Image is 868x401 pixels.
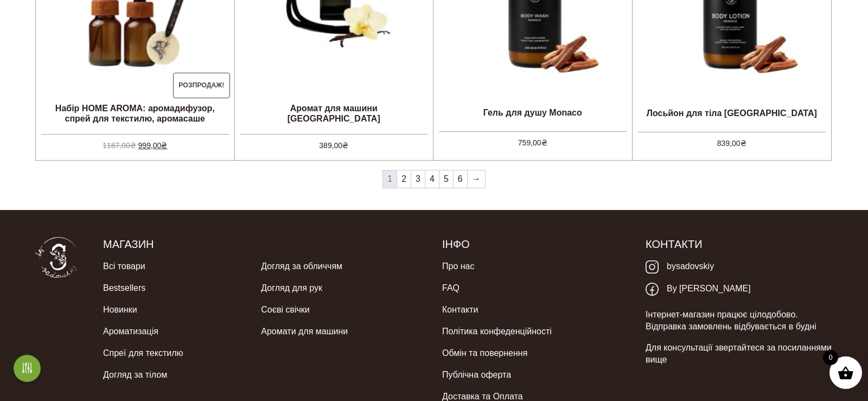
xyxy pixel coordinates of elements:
a: Спреї для текстилю [103,342,183,364]
a: Соєві свічки [261,299,309,321]
a: 6 [454,170,467,188]
a: Догляд для рук [261,277,322,299]
bdi: 839,00 [717,139,746,148]
a: Новинки [103,299,137,321]
span: ₴ [130,141,136,150]
span: ₴ [161,141,167,150]
a: 4 [425,170,439,188]
a: Про нас [442,256,474,277]
p: Для консультації звертайтеся за посиланнями вище [646,342,833,366]
span: ₴ [741,139,746,148]
a: Політика конфеденційності [442,321,552,342]
a: Ароматизація [103,321,158,342]
a: FAQ [442,277,459,299]
a: Догляд за обличчям [261,256,342,277]
a: By [PERSON_NAME] [646,278,751,300]
h2: Набір HOME AROMA: аромадифузор, спрей для текстилю, аромасаше [36,99,234,128]
span: ₴ [541,138,547,147]
a: → [468,170,485,188]
a: bysadovskiy [646,256,714,278]
bdi: 1187,00 [103,141,136,150]
a: Bestsellers [103,277,145,299]
p: Інтернет-магазин працює цілодобово. Відправка замовлень відбувається в будні [646,309,833,333]
bdi: 759,00 [518,138,547,147]
h5: Контакти [646,237,833,251]
h5: Магазин [103,237,426,251]
h5: Інфо [442,237,629,251]
h2: Аромат для машини [GEOGRAPHIC_DATA] [235,99,433,128]
a: Аромати для машини [261,321,348,342]
bdi: 389,00 [319,141,348,150]
a: 3 [411,170,425,188]
bdi: 999,00 [138,141,168,150]
span: 0 [823,350,838,365]
a: Всі товари [103,256,145,277]
span: 1 [383,170,397,188]
a: 5 [439,170,453,188]
a: Обмін та повернення [442,342,527,364]
a: Догляд за тілом [103,364,167,386]
a: Публічна оферта [442,364,511,386]
h2: Лосьйон для тіла [GEOGRAPHIC_DATA] [633,99,832,126]
span: ₴ [342,141,348,150]
span: Розпродаж! [173,73,230,99]
a: Контакти [442,299,478,321]
a: 2 [397,170,411,188]
h2: Гель для душу Monaco [433,99,632,126]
